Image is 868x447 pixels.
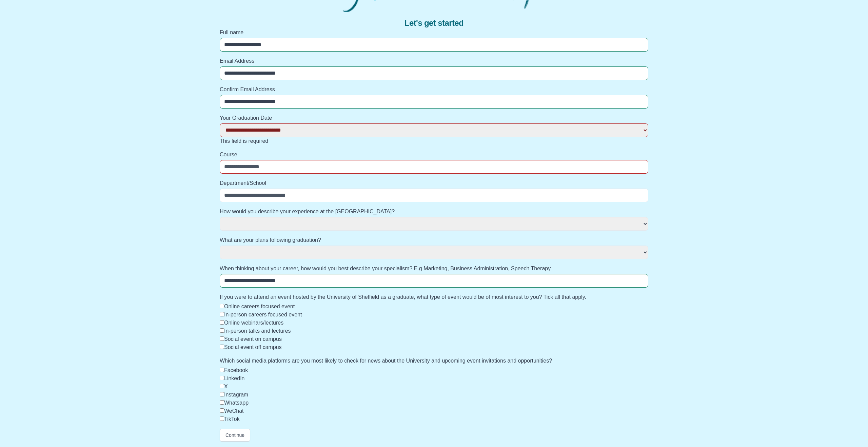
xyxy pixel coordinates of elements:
label: What are your plans following graduation? [220,236,648,244]
label: Facebook [224,367,248,373]
button: Continue [220,429,250,442]
label: LinkedIn [224,375,245,381]
label: How would you describe your experience at the [GEOGRAPHIC_DATA]? [220,208,648,216]
label: In-person talks and lectures [224,328,291,334]
label: TikTok [224,416,240,422]
label: If you were to attend an event hosted by the University of Sheffield as a graduate, what type of ... [220,293,648,301]
label: Online careers focused event [224,304,295,309]
label: When thinking about your career, how would you best describe your specialism? E.g Marketing, Busi... [220,265,648,273]
label: Which social media platforms are you most likely to check for news about the University and upcom... [220,357,648,365]
label: Email Address [220,57,648,65]
label: Your Graduation Date [220,114,648,122]
label: Course [220,151,648,159]
label: Instagram [224,392,248,397]
label: Full name [220,28,648,37]
label: Department/School [220,179,648,187]
label: Online webinars/lectures [224,320,283,326]
label: WeChat [224,408,244,414]
label: Confirm Email Address [220,85,648,94]
span: This field is required [220,138,268,144]
label: Social event on campus [224,336,282,342]
label: In-person careers focused event [224,312,302,317]
label: Whatsapp [224,400,249,406]
span: Let's get started [405,18,463,28]
label: X [224,384,228,389]
label: Social event off campus [224,344,282,350]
